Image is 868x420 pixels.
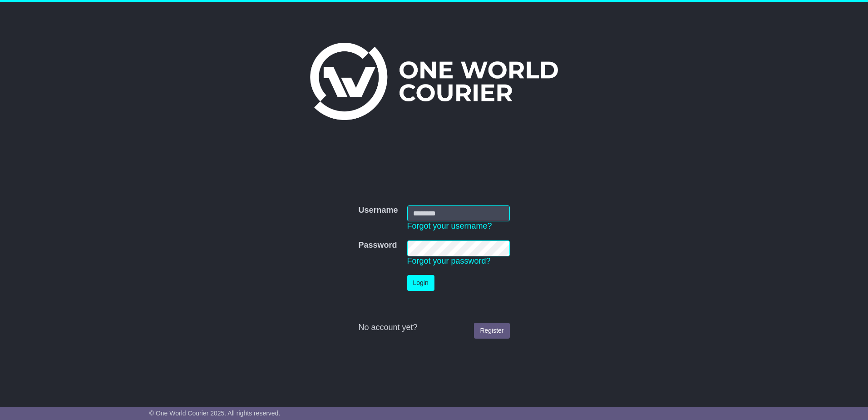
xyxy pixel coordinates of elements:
label: Password [358,240,397,250]
img: One World [310,43,558,120]
label: Username [358,205,398,215]
a: Forgot your password? [407,256,491,265]
div: No account yet? [358,323,509,333]
a: Forgot your username? [407,221,492,230]
button: Login [407,275,434,291]
a: Register [474,323,509,339]
span: © One World Courier 2025. All rights reserved. [149,410,281,417]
